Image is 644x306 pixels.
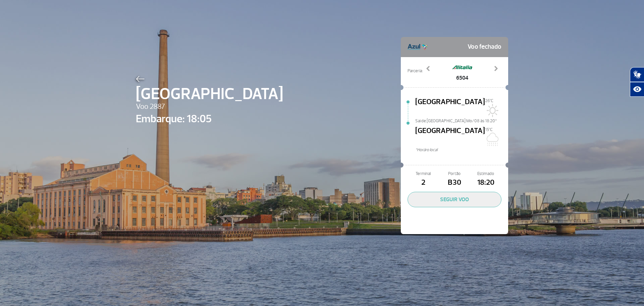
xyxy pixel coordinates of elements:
img: Nublado [485,133,498,146]
button: Abrir tradutor de língua de sinais. [630,67,644,82]
span: Embarque: 18:05 [136,111,283,127]
span: Terminal [408,171,439,177]
span: Estimado [470,171,501,177]
span: Portão [439,171,470,177]
span: 26°C [485,98,493,103]
span: B30 [439,177,470,188]
span: [GEOGRAPHIC_DATA] [415,125,485,147]
span: Sai de [GEOGRAPHIC_DATA] Mo/08 às 18:20* [415,118,508,123]
span: *Horáro local [415,147,508,153]
span: 6504 [452,74,472,82]
span: [GEOGRAPHIC_DATA] [415,96,485,118]
span: 15°C [485,127,493,132]
span: 2 [408,177,439,188]
img: Sol [485,104,498,117]
div: Plugin de acessibilidade da Hand Talk. [630,67,644,97]
button: Abrir recursos assistivos. [630,82,644,97]
span: Voo fechado [468,40,501,54]
button: SEGUIR VOO [408,192,501,207]
span: [GEOGRAPHIC_DATA] [136,82,283,106]
span: Parceria: [408,68,423,74]
span: Voo 2887 [136,101,283,113]
span: 18:20 [470,177,501,188]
